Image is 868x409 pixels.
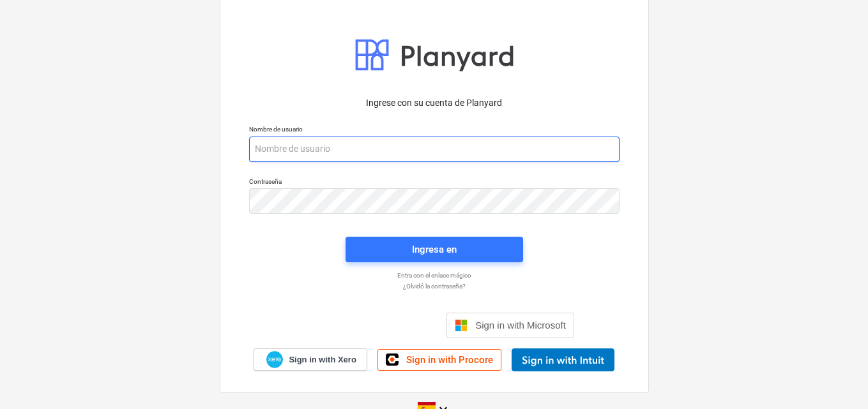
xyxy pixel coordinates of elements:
p: Contraseña [249,177,620,188]
a: Sign in with Xero [254,348,367,371]
iframe: Chat Widget [804,348,868,409]
a: Sign in with Procore [377,349,501,371]
p: Ingrese con su cuenta de Planyard [249,96,620,110]
div: Ingresa en [412,241,457,258]
a: Entra con el enlace mágico [243,271,626,279]
img: Xero logo [266,351,283,368]
div: Widget de chat [804,348,868,409]
span: Sign in with Procore [406,354,493,366]
p: Nombre de usuario [249,125,620,136]
img: Microsoft logo [455,319,468,332]
button: Ingresa en [346,237,523,262]
input: Nombre de usuario [249,137,620,162]
a: ¿Olvidó la contraseña? [243,282,626,290]
span: Sign in with Microsoft [475,320,566,331]
iframe: Botón Iniciar sesión con Google [287,311,443,339]
span: Sign in with Xero [289,354,356,366]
